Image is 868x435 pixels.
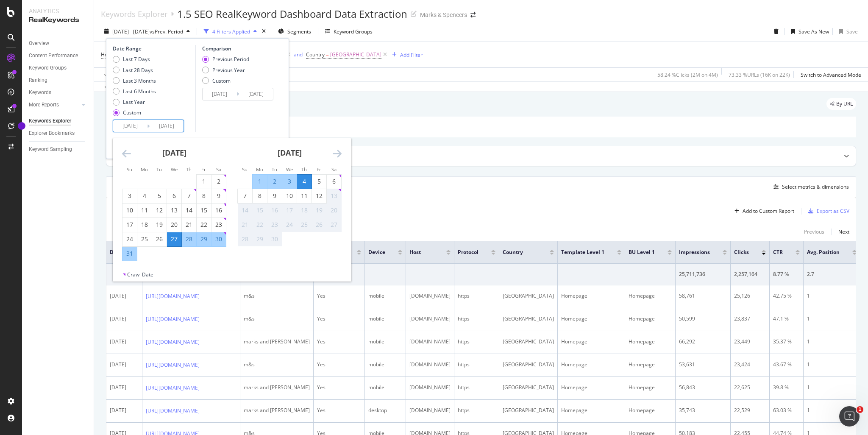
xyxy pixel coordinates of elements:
small: Th [186,166,192,173]
div: Last 6 Months [113,88,156,95]
small: Fr [201,166,206,173]
div: 8 [253,192,267,200]
div: m&s [244,361,310,368]
td: Choose Monday, August 25, 2025 as your check-in date. It’s available. [137,232,152,246]
span: CTR [773,248,783,256]
div: Custom [113,109,156,116]
div: 27 [167,235,181,243]
div: mobile [368,315,402,323]
small: Tu [156,166,162,173]
div: 29 [197,235,211,243]
div: Content Performance [29,51,78,60]
td: Not available. Monday, September 15, 2025 [253,203,267,217]
div: 25 [137,235,152,243]
div: Move backward to switch to the previous month. [122,148,131,159]
div: 20 [167,220,181,229]
div: 24 [122,235,137,243]
span: vs Prev. Period [150,28,183,35]
td: Choose Friday, September 12, 2025 as your check-in date. It’s available. [312,189,327,203]
td: Not available. Tuesday, September 16, 2025 [267,203,282,217]
td: Not available. Tuesday, September 30, 2025 [267,232,282,246]
div: 11 [297,192,312,200]
span: By URL [836,101,853,106]
td: Not available. Saturday, September 13, 2025 [327,189,342,203]
div: Last 28 Days [123,67,153,74]
div: mobile [368,338,402,346]
small: Mo [256,166,263,173]
div: Select metrics & dimensions [782,183,849,190]
div: [GEOGRAPHIC_DATA] [503,315,554,323]
div: 5 [312,177,326,186]
div: Last 6 Months [123,88,156,95]
a: Explorer Bookmarks [29,129,88,138]
td: Selected. Friday, August 29, 2025 [197,232,211,246]
div: Save As New [798,28,829,35]
td: Selected. Wednesday, September 3, 2025 [282,174,297,189]
div: 23,837 [734,315,766,323]
div: [DATE] [110,361,139,368]
span: 1 [857,406,863,413]
td: Choose Friday, September 5, 2025 as your check-in date. It’s available. [312,174,327,189]
div: 1 [197,177,211,186]
div: 2.7 [807,270,857,278]
div: 14 [238,206,252,215]
div: 47.1 % [773,315,800,323]
a: [URL][DOMAIN_NAME] [146,338,200,346]
td: Choose Friday, August 8, 2025 as your check-in date. It’s available. [197,189,211,203]
a: [URL][DOMAIN_NAME] [146,361,200,369]
div: Previous Year [202,67,249,74]
div: Yes [317,292,361,300]
div: 9 [267,192,282,200]
div: [GEOGRAPHIC_DATA] [503,338,554,346]
div: 18 [137,220,152,229]
div: https [458,315,495,323]
div: 8.77 % [773,270,800,278]
td: Choose Thursday, August 14, 2025 as your check-in date. It’s available. [182,203,197,217]
div: 1.5 SEO RealKeyword Dashboard Data Extraction [177,7,407,21]
td: Choose Wednesday, August 6, 2025 as your check-in date. It’s available. [167,189,182,203]
div: 23,449 [734,338,766,346]
input: Start Date [203,88,236,100]
div: marks and [PERSON_NAME] [244,338,310,346]
div: 31 [122,249,137,258]
div: 16 [211,206,226,215]
div: [DOMAIN_NAME] [409,361,451,368]
button: Add to Custom Report [731,204,794,218]
div: 6 [167,192,181,200]
a: Keywords Explorer [29,117,88,125]
span: Host [101,51,112,58]
div: 42.75 % [773,292,800,300]
div: 21 [238,220,252,229]
div: RealKeywords [29,15,87,25]
div: Yes [317,361,361,368]
small: Sa [216,166,221,173]
div: 30 [267,235,282,243]
div: 12 [152,206,167,215]
div: 1 [253,177,267,186]
div: Custom [123,109,141,116]
td: Not available. Monday, September 22, 2025 [253,217,267,232]
div: Keywords Explorer [29,117,71,125]
td: Choose Saturday, August 2, 2025 as your check-in date. It’s available. [211,174,226,189]
div: 25 [297,220,312,229]
a: Overview [29,39,88,48]
a: [URL][DOMAIN_NAME] [146,315,200,323]
td: Choose Friday, August 1, 2025 as your check-in date. It’s available. [197,174,211,189]
div: 2 [211,177,226,186]
div: 13 [327,192,341,200]
div: Tooltip anchor [18,122,25,130]
div: Add Filter [400,51,423,59]
div: Export as CSV [817,207,849,215]
a: Keyword Sampling [29,145,88,154]
td: Choose Sunday, August 17, 2025 as your check-in date. It’s available. [122,217,137,232]
button: Keyword Groups [322,25,376,38]
div: 23 [211,220,226,229]
span: BU Level 1 [629,248,655,256]
span: Host [409,248,434,256]
div: 7 [182,192,196,200]
div: Last 7 Days [113,56,156,63]
div: 58.24 % Clicks ( 2M on 4M ) [657,71,718,78]
input: End Date [239,88,273,100]
input: End Date [150,120,184,132]
div: 10 [282,192,297,200]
